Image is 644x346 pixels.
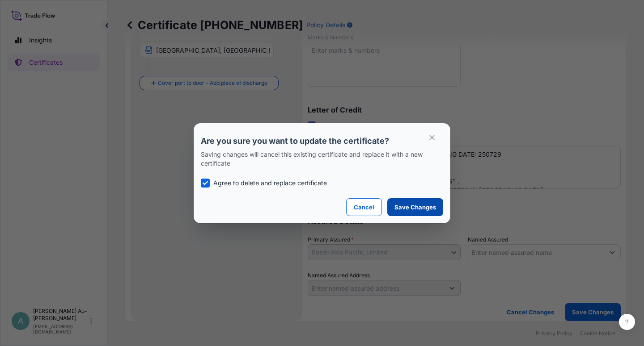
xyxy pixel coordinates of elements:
[201,150,443,168] p: Saving changes will cancel this existing certificate and replace it with a new certificate
[201,136,443,146] p: Are you sure you want to update the certificate?
[387,198,443,216] button: Save Changes
[346,198,382,216] button: Cancel
[394,203,436,212] p: Save Changes
[354,203,374,212] p: Cancel
[213,179,327,188] p: Agree to delete and replace certificate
